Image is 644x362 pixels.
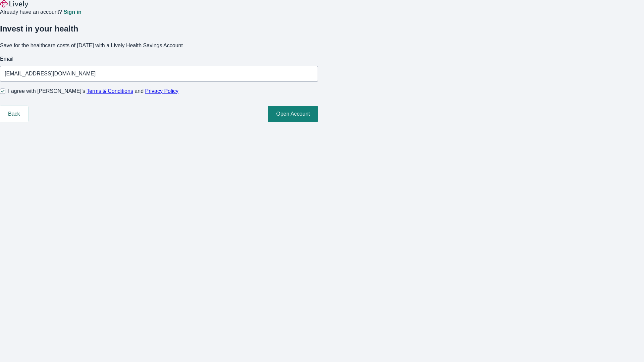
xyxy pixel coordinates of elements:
a: Terms & Conditions [87,88,133,94]
button: Open Account [268,106,318,122]
a: Privacy Policy [145,88,179,94]
a: Sign in [63,9,81,15]
span: I agree with [PERSON_NAME]’s and [8,87,178,95]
